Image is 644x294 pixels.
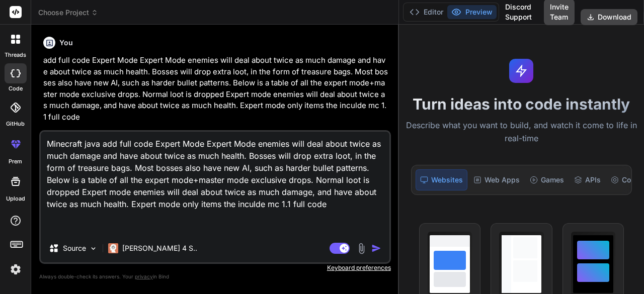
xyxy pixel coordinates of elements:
div: APIs [570,169,605,190]
button: Download [581,9,637,25]
img: icon [371,243,381,253]
label: code [9,84,23,93]
div: Web Apps [469,169,524,190]
button: Editor [406,5,447,19]
textarea: Minecraft java add full code Expert Mode Expert Mode enemies will deal about twice as much damage... [41,132,389,234]
button: Preview [447,5,497,19]
p: Describe what you want to build, and watch it come to life in real-time [405,119,638,145]
h1: Turn ideas into code instantly [405,95,638,113]
p: [PERSON_NAME] 4 S.. [122,243,197,253]
label: prem [9,157,22,166]
span: Choose Project [38,8,98,18]
p: Always double-check its answers. Your in Bind [39,272,391,281]
p: Source [63,243,86,253]
p: add full code Expert Mode Expert Mode enemies will deal about twice as much damage and have about... [43,55,389,123]
img: Pick Models [89,244,98,253]
label: threads [5,51,26,59]
span: privacy [135,273,153,279]
label: GitHub [6,120,25,128]
label: Upload [6,194,25,203]
p: Keyboard preferences [39,264,391,272]
h6: You [59,38,73,48]
img: settings [7,261,24,278]
div: Games [526,169,568,190]
div: Websites [416,169,467,190]
img: attachment [356,243,367,254]
img: Claude 4 Sonnet [108,243,118,253]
